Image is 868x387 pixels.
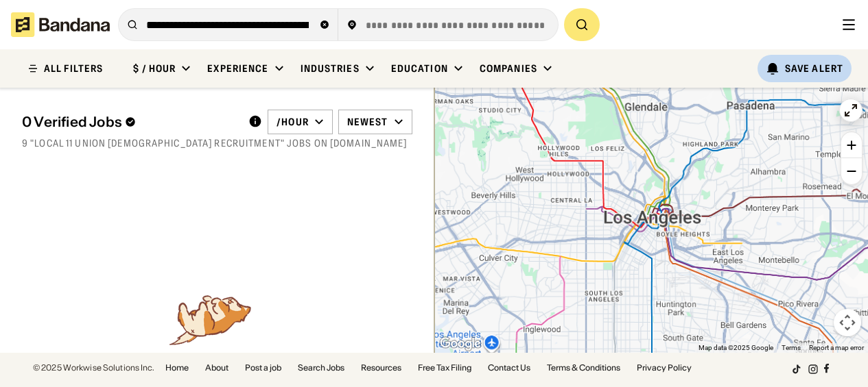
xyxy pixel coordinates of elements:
button: Map camera controls [834,309,861,336]
div: Experience [207,62,268,75]
div: 0 Verified Jobs [22,114,237,130]
div: ALL FILTERS [44,64,103,73]
a: Contact Us [488,364,530,372]
a: Home [165,364,189,372]
div: $ / hour [133,62,176,75]
a: Terms & Conditions [547,364,620,372]
div: Education [391,62,448,75]
a: About [205,364,228,372]
div: Save Alert [785,62,843,75]
a: Free Tax Filing [418,364,471,372]
img: Google [438,335,483,353]
div: 9 "local 11 union [DEMOGRAPHIC_DATA] recruitment" jobs on [DOMAIN_NAME] [22,137,412,149]
a: Terms (opens in new tab) [782,344,801,351]
a: Resources [361,364,401,372]
div: Industries [301,62,360,75]
div: grid [22,158,412,289]
img: Bandana logotype [11,12,110,37]
a: Privacy Policy [637,364,692,372]
div: Companies [480,62,537,75]
span: Map data ©2025 Google [699,344,773,351]
div: Newest [347,116,388,128]
a: Open this area in Google Maps (opens a new window) [438,335,483,353]
a: Search Jobs [298,364,344,372]
div: /hour [277,116,309,128]
a: Post a job [245,364,281,372]
a: Report a map error [809,344,864,351]
div: © 2025 Workwise Solutions Inc. [33,364,154,372]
